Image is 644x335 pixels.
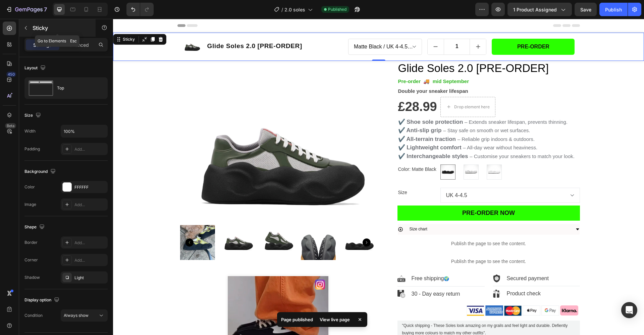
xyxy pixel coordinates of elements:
img: Alt Image [428,287,446,297]
div: Add... [74,257,106,263]
div: Open Intercom Messenger [621,302,637,318]
p: Page published [281,316,313,323]
div: 450 [6,72,16,77]
div: Add... [74,202,106,208]
button: PRE-ORDER [379,20,462,36]
span: – Reliable grip indoors & outdoors. [344,117,422,123]
div: Top [57,80,98,96]
img: Alt Image [372,287,390,297]
strong: ✔️ All-terrain traction [285,117,343,123]
p: Secured payment [394,256,436,264]
p: Free shipping [299,256,336,264]
div: £28.99 [284,80,325,97]
div: PRE-ORDER NOW [349,190,402,199]
span: Always show [64,313,89,318]
div: Border [24,239,38,246]
p: Product check [394,271,428,279]
img: Alt Image [447,287,465,297]
div: Condition [24,312,43,319]
button: Save [575,3,597,16]
div: Drop element here [341,85,377,91]
div: Undo/Redo [126,3,154,16]
div: Publish [605,6,622,13]
span: Save [580,7,591,12]
legend: Color: Matte Black [284,146,325,155]
img: Alt Image [380,256,388,264]
div: Sticky [8,17,23,24]
div: Size [24,111,42,120]
p: Advanced [66,41,89,48]
iframe: Design area [113,19,644,335]
button: PRE-ORDER NOW [284,187,467,202]
strong: Pre-order 🚚 mid September [285,60,356,65]
p: Settings [33,41,52,48]
img: Alt Image [380,271,388,278]
input: Auto [61,125,107,137]
span: Size chart [297,208,314,213]
div: Shape [24,223,46,232]
div: Beta [5,123,16,128]
div: Padding [24,146,40,152]
button: increment [357,20,373,36]
div: View live page [316,315,354,324]
span: – All-day wear without heaviness. [350,126,424,132]
img: Glide Soles 2.0 [PRE - ORDER] - Glide Soles [148,206,182,241]
span: 🌍 [331,257,336,262]
img: Alt Image [284,271,292,279]
div: Add... [74,240,106,246]
strong: ✔️ Anti-slip grip [285,108,329,115]
button: Always show [61,309,108,322]
div: Background [24,167,57,176]
div: Light [74,275,106,281]
span: 1 product assigned [513,6,557,13]
div: Corner [24,257,38,263]
img: Alt Image [284,256,292,264]
strong: ✔️ Lightweight comfort [285,125,348,132]
strong: ✔️ Interchangeable styles [285,134,355,141]
strong: Double your sneaker lifespan [285,69,355,75]
button: 1 product assigned [507,3,572,16]
div: PRE-ORDER [404,25,436,32]
p: Publish the page to see the content. [284,239,467,246]
span: – Customise your sneakers to match your look. [357,135,462,140]
input: quantity [331,20,357,36]
p: Sticky [33,24,90,32]
img: Alt Image [353,287,371,297]
p: 7 [44,5,47,13]
span: "Quick shipping - These Soles look amazing on my grails and feel light and durable. Defiently buy... [289,304,455,317]
button: Carousel Next Arrow [250,220,258,228]
div: Display option [24,296,61,305]
div: Color [24,184,35,190]
img: Glide Soles 2.0 [PRE - ORDER] - Glide Soles [64,42,266,244]
span: / [281,6,283,13]
div: Image [24,201,36,208]
p: 30 - Day easy return [299,271,347,279]
div: Add... [74,146,106,152]
button: Publish [599,3,628,16]
strong: ✔️ Shoe sole protection [285,100,350,106]
img: Alt Image [410,287,428,297]
span: – Extends sneaker lifespan, prevents thinning. [352,100,454,106]
div: Shadow [24,274,40,281]
img: Glide Soles 2.0 [PRE - ORDER] - Glide Soles [188,206,223,241]
img: Glide Soles 2.0 [PRE - ORDER] - Glide Soles [107,206,142,241]
button: decrement [315,20,331,36]
span: – Stay safe on smooth or wet surfaces. [330,109,417,114]
div: FFFFFF [74,184,106,190]
div: Width [24,128,36,134]
span: 2.0 soles [284,6,305,13]
img: Instagram_icon.png [202,261,212,271]
h1: Glide Soles 2.0 [PRE-ORDER] [284,42,467,57]
img: Glide Soles 2.0 [PRE - ORDER] - Glide Soles [67,206,102,241]
span: Published [328,6,346,12]
div: Rich Text Editor. Editing area: main [284,57,467,78]
p: Publish the page to see the content. [284,221,467,228]
legend: Size [284,169,325,179]
button: Carousel Back Arrow [72,220,80,228]
img: Alt Image [391,287,409,297]
button: 7 [3,3,50,16]
img: Glide Soles 2.0 - White [PRE - ORDER] - Glide Soles [228,206,263,241]
div: Layout [24,64,47,73]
